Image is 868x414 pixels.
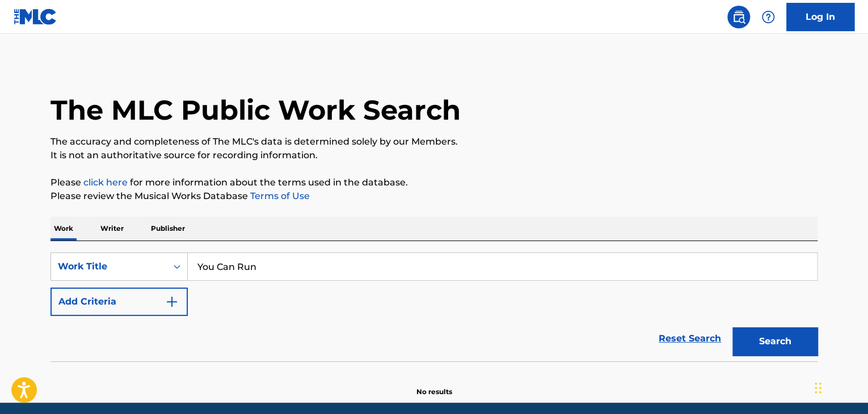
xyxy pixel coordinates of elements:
h1: The MLC Public Work Search [50,93,461,127]
p: Publisher [148,217,188,240]
a: Terms of Use [248,191,310,201]
p: It is not an authoritative source for recording information. [50,149,818,162]
div: Drag [815,371,821,405]
p: The accuracy and completeness of The MLC's data is determined solely by our Members. [50,135,818,149]
img: 9d2ae6d4665cec9f34b9.svg [165,295,179,309]
p: Please for more information about the terms used in the database. [50,176,818,189]
button: Search [732,327,818,356]
a: Log In [786,3,854,31]
iframe: Chat Widget [811,360,868,414]
button: Add Criteria [50,288,188,316]
p: No results [416,373,452,397]
img: help [761,10,775,24]
img: MLC Logo [14,9,57,25]
form: Search Form [50,252,818,361]
a: click here [83,177,128,188]
p: Work [50,217,77,240]
div: Help [757,6,779,28]
p: Please review the Musical Works Database [50,189,818,203]
a: Public Search [727,6,750,28]
img: search [732,10,745,24]
a: Reset Search [653,326,727,351]
div: Work Title [58,260,160,273]
p: Writer [97,217,127,240]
